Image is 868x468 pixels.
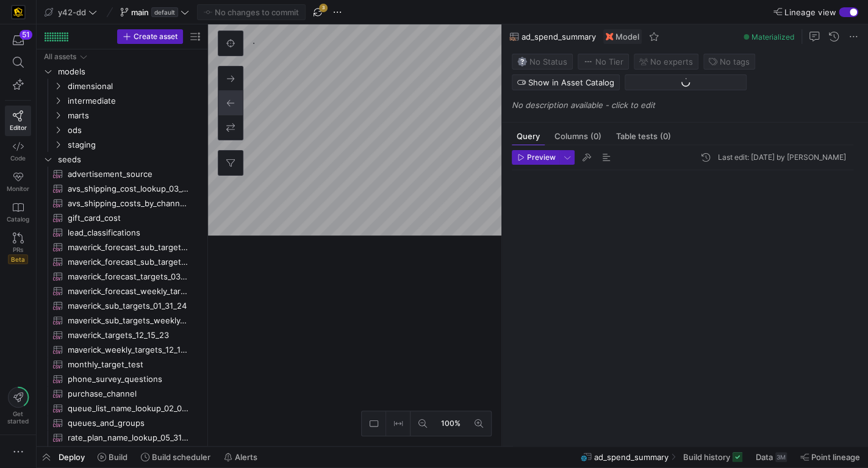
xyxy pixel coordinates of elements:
span: maverick_weekly_targets_12_15_23​​​​​​ [68,343,188,357]
div: Press SPACE to select this row. [41,254,203,269]
a: https://storage.googleapis.com/y42-prod-data-exchange/images/uAsz27BndGEK0hZWDFeOjoxA7jCwgK9jE472... [5,2,31,23]
div: Press SPACE to select this row. [41,328,203,342]
span: ad_spend_summary [522,32,596,41]
button: No tierNo Tier [578,54,629,70]
span: advertisement_source​​​​​​ [68,167,188,181]
button: Data3M [750,447,792,467]
div: Press SPACE to select this row. [41,108,203,123]
button: Create asset [117,29,183,44]
div: Press SPACE to select this row. [41,269,203,284]
span: Create asset [134,32,178,41]
a: maverick_forecast_sub_targets_weekly_03_25_24​​​​​​ [41,254,203,269]
a: phone_survey_questions​​​​​​ [41,372,203,386]
a: Editor [5,106,31,136]
a: monthly_target_test​​​​​​ [41,357,203,372]
span: maverick_sub_targets_01_31_24​​​​​​ [68,299,188,313]
a: avs_shipping_costs_by_channel_04_11_24​​​​​​ [41,196,203,211]
span: Show in Asset Catalog [528,77,614,87]
div: Press SPACE to select this row. [41,357,203,372]
span: avs_shipping_costs_by_channel_04_11_24​​​​​​ [68,196,188,211]
button: y42-dd [41,4,100,20]
span: Point lineage [811,452,860,462]
div: Press SPACE to select this row. [41,49,203,64]
span: ods [68,123,201,137]
span: maverick_sub_targets_weekly_01_31_24​​​​​​ [68,314,188,328]
span: marts [68,109,201,123]
span: purchase_channel​​​​​​ [68,387,188,401]
a: lead_classifications​​​​​​ [41,225,203,240]
span: (0) [590,132,601,140]
span: Monitor [7,185,29,192]
div: Press SPACE to select this row. [41,342,203,357]
button: No tags [703,54,755,70]
div: Press SPACE to select this row. [41,181,203,196]
img: https://storage.googleapis.com/y42-prod-data-exchange/images/uAsz27BndGEK0hZWDFeOjoxA7jCwgK9jE472... [12,6,24,18]
div: All assets [44,52,76,61]
div: Press SPACE to select this row. [41,137,203,152]
a: maverick_sub_targets_01_31_24​​​​​​ [41,298,203,313]
span: Query [517,132,540,140]
span: intermediate [68,94,201,108]
span: monthly_target_test​​​​​​ [68,358,188,372]
span: phone_survey_questions​​​​​​ [68,372,188,386]
span: Build scheduler [152,452,210,462]
a: maverick_sub_targets_weekly_01_31_24​​​​​​ [41,313,203,328]
button: No experts [634,54,698,70]
span: maverick_forecast_sub_targets_weekly_03_25_24​​​​​​ [68,255,188,269]
a: advertisement_source​​​​​​ [41,167,203,181]
div: Press SPACE to select this row. [41,401,203,416]
span: PRs [13,246,23,253]
div: Press SPACE to select this row. [41,430,203,445]
span: avs_shipping_cost_lookup_03_15_24​​​​​​ [68,182,188,196]
div: Press SPACE to select this row. [41,152,203,167]
span: Code [10,154,26,162]
a: purchase_channel​​​​​​ [41,386,203,401]
span: queues_and_groups​​​​​​ [68,416,188,430]
a: maverick_targets_12_15_23​​​​​​ [41,328,203,342]
div: Press SPACE to select this row. [41,211,203,225]
span: Data [756,452,773,462]
a: Code [5,136,31,167]
span: models [58,65,201,79]
div: Press SPACE to select this row. [41,372,203,386]
span: lead_classifications​​​​​​ [68,226,188,240]
span: Deploy [59,452,85,462]
span: seeds [58,153,201,167]
div: Press SPACE to select this row. [41,225,203,240]
span: Get started [7,410,29,425]
button: Build history [678,447,748,467]
button: Show in Asset Catalog [512,74,620,90]
a: avs_shipping_cost_lookup_03_15_24​​​​​​ [41,181,203,196]
span: Preview [527,153,556,162]
span: Materialized [751,32,794,41]
a: maverick_forecast_sub_targets_03_25_24​​​​​​ [41,240,203,254]
span: ad_spend_summary [594,452,669,462]
button: Point lineage [795,447,866,467]
span: No Tier [583,57,623,67]
span: No expert s [650,57,693,67]
span: Lineage view [784,7,836,17]
a: maverick_forecast_targets_03_25_24​​​​​​ [41,269,203,284]
a: queue_list_name_lookup_02_02_24​​​​​​ [41,401,203,416]
button: Getstarted [5,382,31,430]
div: Last edit: [DATE] by [PERSON_NAME] [718,153,846,162]
button: No statusNo Status [512,54,573,70]
span: maverick_forecast_sub_targets_03_25_24​​​​​​ [68,240,188,254]
span: rate_plan_name_lookup_05_31_23​​​​​​ [68,431,188,445]
button: maindefault [117,4,192,20]
span: Columns [554,132,601,140]
div: Press SPACE to select this row. [41,298,203,313]
button: Build scheduler [135,447,216,467]
p: No description available - click to edit [512,100,863,110]
a: queues_and_groups​​​​​​ [41,416,203,430]
a: maverick_forecast_weekly_targets_03_25_24​​​​​​ [41,284,203,298]
button: 51 [5,29,31,51]
span: No Status [517,57,567,67]
span: Model [615,32,639,41]
div: Press SPACE to select this row. [41,240,203,254]
span: gift_card_cost​​​​​​ [68,211,188,225]
button: Build [92,447,133,467]
div: Press SPACE to select this row. [41,284,203,298]
span: Alerts [235,452,257,462]
span: main [131,7,149,17]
